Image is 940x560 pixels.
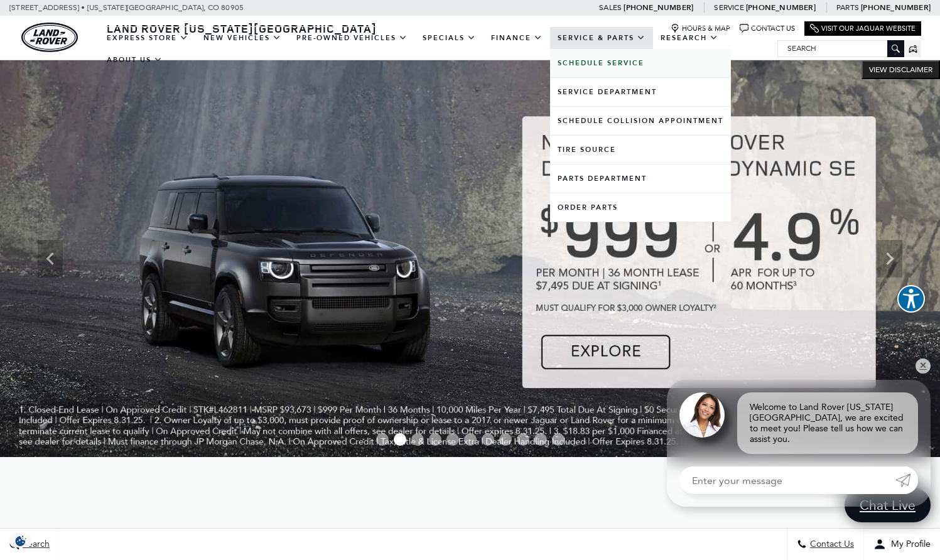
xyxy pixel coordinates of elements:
[746,3,816,13] a: [PHONE_NUMBER]
[6,534,35,547] img: Opt-Out Icon
[411,433,424,446] span: Go to slide 3
[886,539,931,550] span: My Profile
[877,240,902,277] div: Next
[714,3,743,12] span: Service
[429,433,441,446] span: Go to slide 4
[415,27,484,49] a: Specials
[99,27,777,71] nav: Main Navigation
[679,392,725,438] img: Agent profile photo
[624,3,693,13] a: [PHONE_NUMBER]
[499,433,512,446] span: Go to slide 8
[679,466,895,494] input: Enter your message
[836,3,859,12] span: Parts
[653,27,726,49] a: Research
[550,164,731,193] a: Parts Department
[810,24,916,33] a: Visit Our Jaguar Website
[550,78,731,106] a: Service Department
[464,433,477,446] span: Go to slide 6
[484,27,550,49] a: Finance
[807,539,854,550] span: Contact Us
[895,466,918,494] a: Submit
[38,240,63,277] div: Previous
[599,3,622,12] span: Sales
[552,433,565,446] span: Go to slide 11
[861,3,931,13] a: [PHONE_NUMBER]
[394,433,406,446] span: Go to slide 2
[21,23,78,52] a: land-rover
[737,392,918,454] div: Welcome to Land Rover [US_STATE][GEOGRAPHIC_DATA], we are excited to meet you! Please tell us how...
[740,24,795,33] a: Contact Us
[289,27,415,49] a: Pre-Owned Vehicles
[482,433,494,446] span: Go to slide 7
[864,529,940,560] button: Open user profile menu
[534,433,547,446] span: Go to slide 10
[517,433,529,446] span: Go to slide 9
[99,49,170,71] a: About Us
[897,285,925,313] button: Explore your accessibility options
[550,193,731,222] a: Order Parts
[446,433,459,446] span: Go to slide 5
[6,534,35,547] section: Click to Open Cookie Consent Modal
[99,21,384,36] a: Land Rover [US_STATE][GEOGRAPHIC_DATA]
[376,433,389,446] span: Go to slide 1
[558,58,644,68] b: Schedule Service
[99,27,196,49] a: EXPRESS STORE
[9,3,244,12] a: [STREET_ADDRESS] • [US_STATE][GEOGRAPHIC_DATA], CO 80905
[550,107,731,135] a: Schedule Collision Appointment
[897,285,925,315] aside: Accessibility Help Desk
[671,24,730,33] a: Hours & Map
[107,21,377,36] span: Land Rover [US_STATE][GEOGRAPHIC_DATA]
[869,65,932,75] span: VIEW DISCLAIMER
[550,27,653,49] a: Service & Parts
[196,27,289,49] a: New Vehicles
[550,136,731,164] a: Tire Source
[21,23,78,52] img: Land Rover
[778,41,904,56] input: Search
